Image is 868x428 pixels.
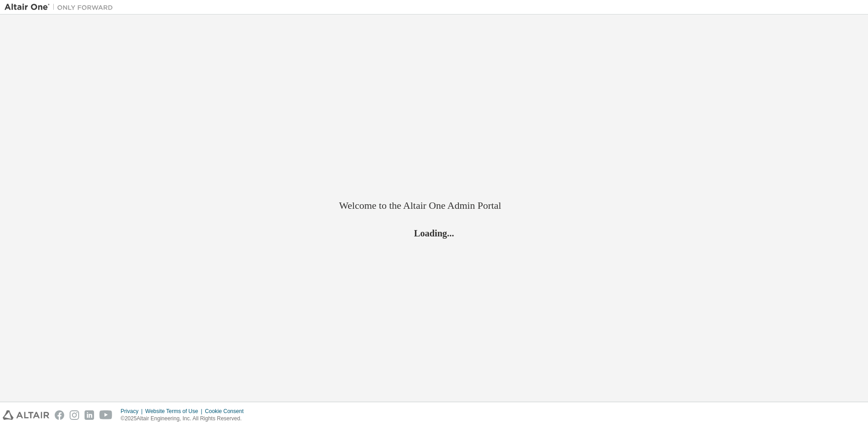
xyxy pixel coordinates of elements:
[85,410,94,420] img: linkedin.svg
[121,415,249,423] p: © 2025 Altair Engineering, Inc. All Rights Reserved.
[3,410,49,420] img: altair_logo.svg
[205,408,249,415] div: Cookie Consent
[70,410,79,420] img: instagram.svg
[339,199,529,212] h2: Welcome to the Altair One Admin Portal
[339,227,529,239] h2: Loading...
[55,410,64,420] img: facebook.svg
[121,408,145,415] div: Privacy
[99,410,113,420] img: youtube.svg
[5,3,118,12] img: Altair One
[145,408,205,415] div: Website Terms of Use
